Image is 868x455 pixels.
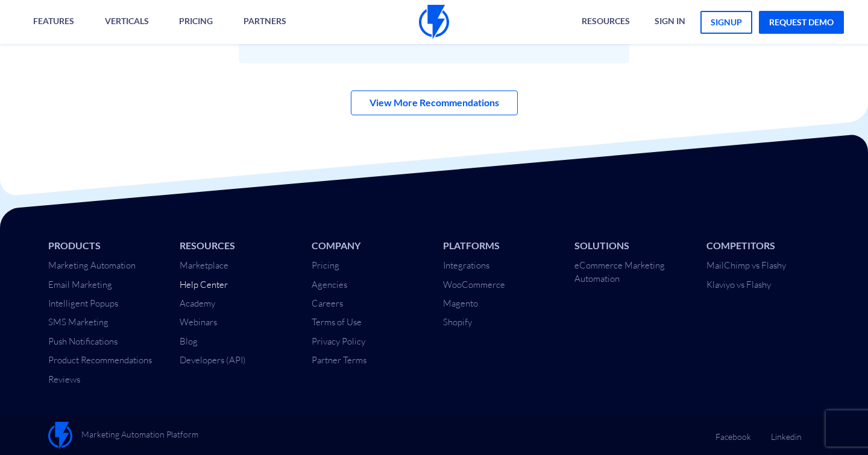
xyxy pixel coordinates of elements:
[706,259,786,271] a: MailChimp vs Flashy
[700,11,752,34] a: signup
[48,422,198,450] a: Marketing Automation Platform
[443,279,505,290] a: WooCommerce
[312,279,347,290] a: Agencies
[715,422,751,443] a: Facebook
[706,279,771,290] a: Klaviyo vs Flashy
[180,336,198,347] a: Blog
[312,354,366,366] a: Partner Terms
[48,374,80,385] a: Reviews
[48,259,136,271] a: Marketing Automation
[48,239,162,253] li: Products
[706,239,820,253] li: Competitors
[443,259,489,271] a: Integrations
[48,336,118,347] a: Push Notifications
[48,316,108,328] a: SMS Marketing
[312,316,362,328] a: Terms of Use
[771,422,802,443] a: Linkedin
[443,297,478,309] a: Magento
[351,91,518,115] a: View More Recommendations
[180,354,246,366] a: Developers (API)
[180,259,228,271] a: Marketplace
[48,354,152,366] a: Product Recommendations
[180,316,217,328] a: Webinars
[759,11,844,34] a: request demo
[48,297,118,309] a: Intelligent Popups
[443,316,472,328] a: Shopify
[180,279,228,290] a: Help Center
[312,297,343,309] a: Careers
[180,239,293,253] li: Resources
[312,336,365,347] a: Privacy Policy
[574,259,665,284] a: eCommerce Marketing Automation
[48,422,72,450] img: Flashy
[312,259,339,271] a: Pricing
[443,239,556,253] li: Platforms
[574,239,688,253] li: Solutions
[312,239,425,253] li: Company
[180,297,215,309] a: Academy
[48,279,112,290] a: Email Marketing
